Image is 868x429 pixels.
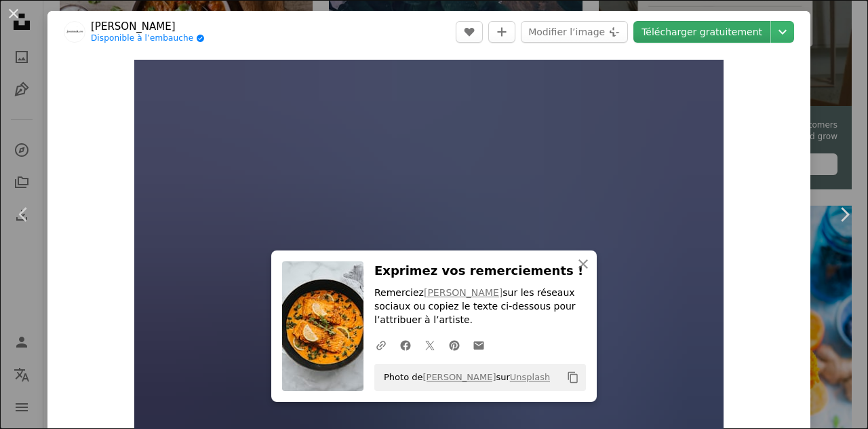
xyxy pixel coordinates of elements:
[422,372,496,382] a: [PERSON_NAME]
[393,331,418,358] a: Partagez-leFacebook
[488,21,515,43] button: Ajouter à la collection
[510,372,550,382] a: Unsplash
[561,366,585,389] button: Copier dans le presse-papier
[64,21,85,43] img: Accéder au profil de Joanna Kosinska
[91,20,205,33] a: [PERSON_NAME]
[418,331,442,358] a: Partagez-leTwitter
[374,286,586,327] p: Remerciez sur les réseaux sociaux ou copiez le texte ci-dessous pour l’attribuer à l’artiste.
[521,21,628,43] button: Modifier l’image
[424,287,502,298] a: [PERSON_NAME]
[456,21,483,43] button: J’aime
[374,261,586,281] h3: Exprimez vos remerciements !
[467,331,491,358] a: Partager par mail
[821,149,868,280] a: Suivant
[771,21,794,43] button: Choisissez la taille de téléchargement
[377,367,550,388] span: Photo de sur
[633,21,770,43] a: Télécharger gratuitement
[91,33,205,44] a: Disponible à l’embauche
[442,331,467,358] a: Partagez-lePinterest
